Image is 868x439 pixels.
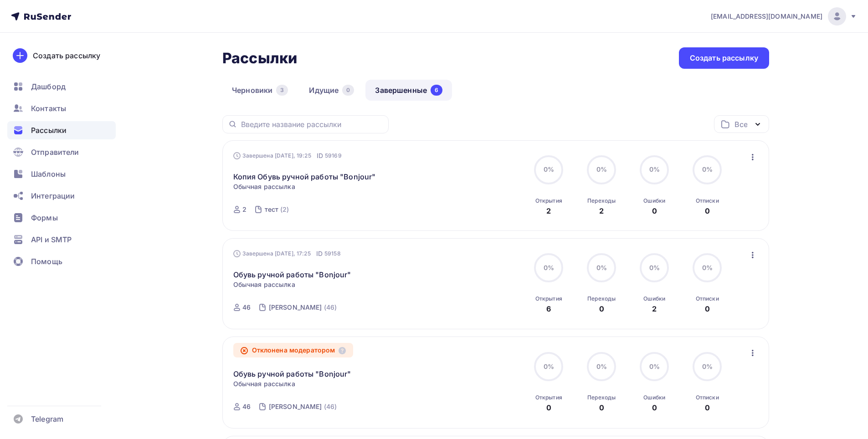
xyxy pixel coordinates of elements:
[546,205,551,216] div: 2
[7,121,116,139] a: Рассылки
[269,402,322,411] div: [PERSON_NAME]
[652,303,657,314] div: 2
[696,394,719,401] div: Отписки
[233,343,354,357] div: Отклонена модератором
[546,303,551,314] div: 6
[342,85,354,96] div: 0
[268,399,338,414] a: [PERSON_NAME] (46)
[7,143,116,161] a: Отправители
[233,171,376,182] a: Копия Обувь ручной работы "Bonjour"
[643,197,665,204] div: Ошибки
[299,80,364,101] a: Идущие0
[535,197,562,204] div: Открытия
[535,295,562,302] div: Открытия
[711,12,822,21] span: [EMAIL_ADDRESS][DOMAIN_NAME]
[7,165,116,183] a: Шаблоны
[599,303,604,314] div: 0
[365,80,452,101] a: Завершенные6
[31,234,72,245] span: API и SMTP
[705,205,710,216] div: 0
[31,81,66,92] span: Дашборд
[276,85,288,96] div: 3
[242,402,251,411] div: 46
[242,205,247,214] div: 2
[31,190,75,201] span: Интеграции
[652,205,657,216] div: 0
[233,151,342,160] div: Завершена [DATE], 19:25
[599,205,604,216] div: 2
[233,379,295,388] span: Обычная рассылка
[31,103,66,114] span: Контакты
[649,264,660,271] span: 0%
[652,402,657,413] div: 0
[233,249,341,258] div: Завершена [DATE], 17:25
[264,202,290,217] a: тест (2)
[714,115,769,133] button: Все
[241,119,383,129] input: Введите название рассылки
[324,402,337,411] div: (46)
[265,205,279,214] div: тест
[324,249,341,258] span: 59158
[233,182,295,191] span: Обычная рассылка
[705,303,710,314] div: 0
[696,197,719,204] div: Отписки
[269,303,322,312] div: [PERSON_NAME]
[33,50,100,61] div: Создать рассылку
[233,269,351,280] a: Обувь ручной работы "Bonjour"
[233,280,295,289] span: Обычная рассылка
[734,119,747,130] div: Все
[596,165,607,173] span: 0%
[7,99,116,117] a: Контакты
[7,77,116,96] a: Дашборд
[587,394,616,401] div: Переходы
[596,264,607,271] span: 0%
[643,394,665,401] div: Ошибки
[535,394,562,401] div: Открытия
[268,300,338,315] a: [PERSON_NAME] (46)
[690,53,758,63] div: Создать рассылку
[702,362,713,370] span: 0%
[233,368,351,379] a: Обувь ручной работы "Bonjour"
[702,264,713,271] span: 0%
[587,295,616,302] div: Переходы
[546,402,551,413] div: 0
[316,249,323,258] span: ID
[544,264,554,271] span: 0%
[324,303,337,312] div: (46)
[317,151,323,160] span: ID
[31,212,58,223] span: Формы
[649,362,660,370] span: 0%
[222,80,298,101] a: Черновики3
[31,125,67,136] span: Рассылки
[31,413,63,424] span: Telegram
[643,295,665,302] div: Ошибки
[31,168,66,179] span: Шаблоны
[544,362,554,370] span: 0%
[702,165,713,173] span: 0%
[705,402,710,413] div: 0
[587,197,616,204] div: Переходы
[431,85,442,96] div: 6
[242,303,251,312] div: 46
[31,256,62,267] span: Помощь
[599,402,604,413] div: 0
[325,151,342,160] span: 59169
[280,205,289,214] div: (2)
[649,165,660,173] span: 0%
[711,7,857,26] a: [EMAIL_ADDRESS][DOMAIN_NAME]
[596,362,607,370] span: 0%
[544,165,554,173] span: 0%
[7,209,116,227] a: Формы
[222,49,297,67] h2: Рассылки
[31,147,79,158] span: Отправители
[696,295,719,302] div: Отписки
